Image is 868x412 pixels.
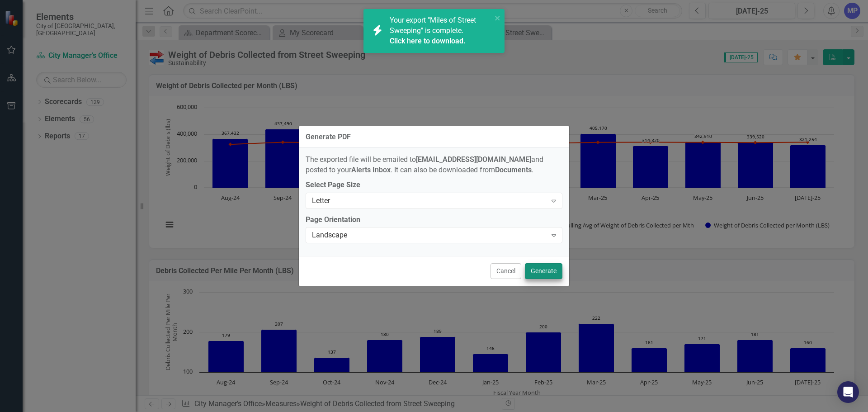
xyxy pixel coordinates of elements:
[306,180,562,190] label: Select Page Size
[491,263,521,279] button: Cancel
[306,155,543,174] span: The exported file will be emailed to and posted to your . It can also be downloaded from .
[312,230,547,241] div: Landscape
[306,215,562,225] label: Page Orientation
[495,13,501,23] button: close
[837,381,859,403] div: Open Intercom Messenger
[495,166,532,174] strong: Documents
[312,195,547,206] div: Letter
[390,16,490,47] span: Your export "Miles of Street Sweeping" is complete.
[351,166,391,174] strong: Alerts Inbox
[306,133,351,141] div: Generate PDF
[525,263,562,279] button: Generate
[416,155,531,164] strong: [EMAIL_ADDRESS][DOMAIN_NAME]
[390,37,466,45] a: Click here to download.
